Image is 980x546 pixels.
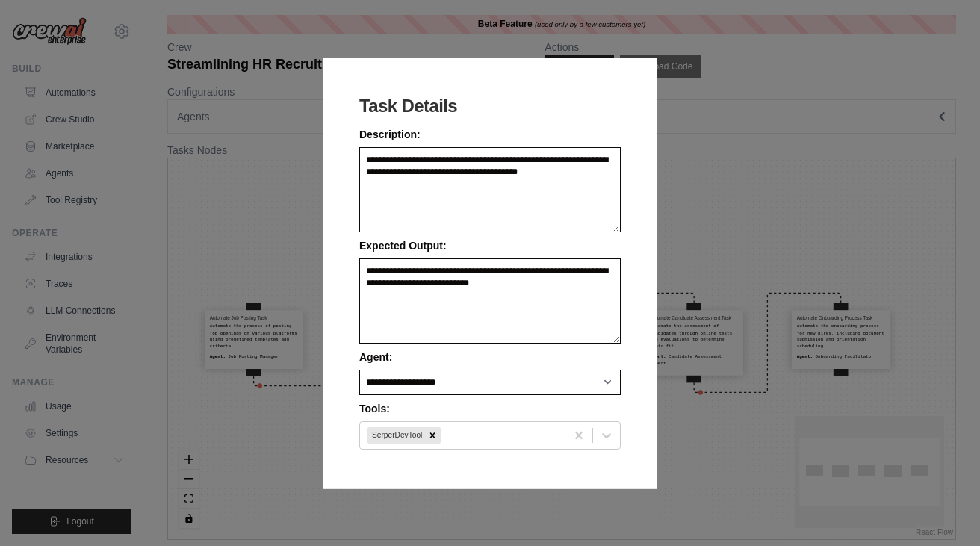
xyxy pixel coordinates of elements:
iframe: Chat Widget [905,474,980,546]
h2: Task Details [359,94,621,118]
span: Agent: [359,351,392,363]
div: Remove SerperDevTool [424,427,441,444]
div: SerperDevTool [367,427,424,444]
span: Tools: [359,403,390,415]
span: Expected Output: [359,240,447,252]
span: Description: [359,128,421,140]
